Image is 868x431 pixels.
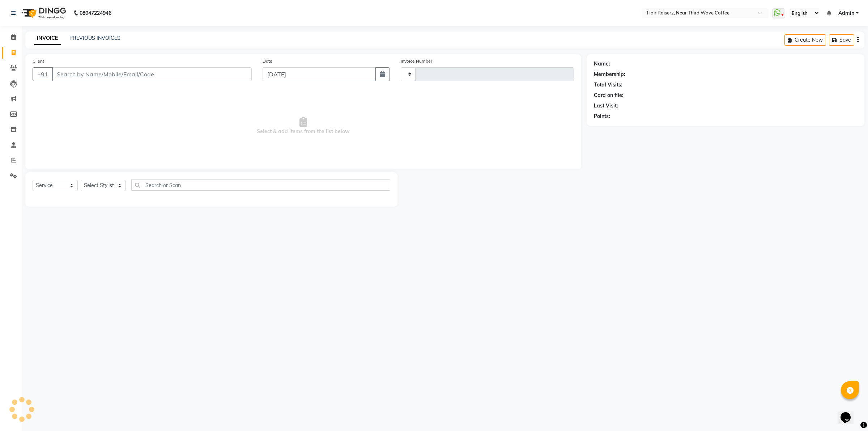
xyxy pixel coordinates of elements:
div: Last Visit: [594,102,618,110]
iframe: chat widget [838,402,861,424]
img: logo [18,3,68,23]
div: Card on file: [594,92,624,99]
div: Name: [594,60,610,68]
b: 08047224946 [80,3,111,23]
div: Points: [594,113,610,120]
input: Search by Name/Mobile/Email/Code [52,67,252,81]
span: Select & add items from the list below [33,90,574,162]
button: +91 [33,67,53,81]
label: Date [263,58,272,64]
a: INVOICE [34,32,61,45]
label: Client [33,58,44,64]
button: Save [829,34,854,46]
button: Create New [784,34,826,46]
div: Membership: [594,71,625,78]
div: Total Visits: [594,81,622,89]
label: Invoice Number [401,58,432,64]
span: Admin [838,9,854,17]
a: PREVIOUS INVOICES [69,35,120,41]
input: Search or Scan [131,179,390,191]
